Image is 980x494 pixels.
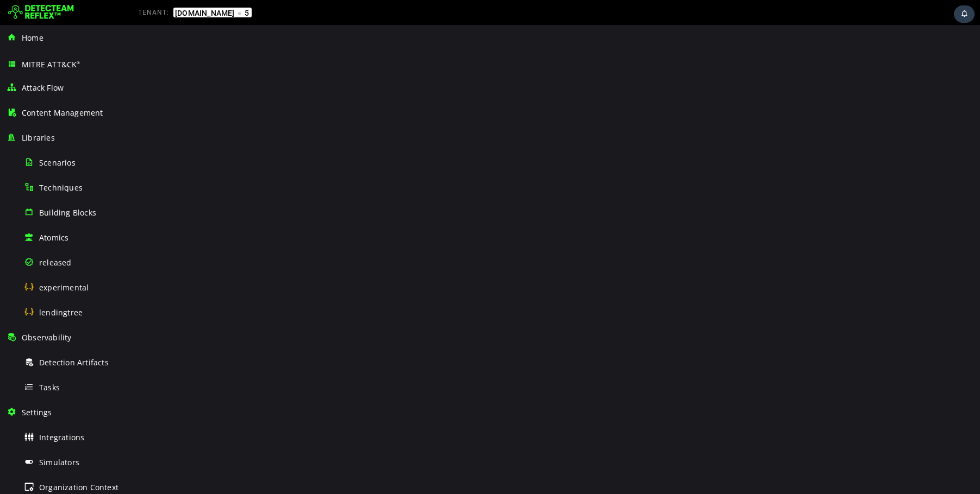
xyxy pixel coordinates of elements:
[22,407,52,417] span: Settings
[39,432,84,442] span: Integrations
[173,9,235,17] span: [DOMAIN_NAME]
[8,4,74,21] img: Detecteam logo
[39,357,109,368] span: Detection Artifacts
[39,382,60,392] span: Tasks
[39,157,76,168] span: Scenarios
[39,232,68,243] span: Atomics
[39,457,79,467] span: Simulators
[22,332,72,343] span: Observability
[39,182,83,193] span: Techniques
[954,5,975,23] div: Task Notifications
[138,9,169,16] span: TENANT:
[22,59,80,69] span: MITRE ATT&CK
[39,282,89,293] span: experimental
[39,257,72,268] span: released
[22,132,55,143] span: Libraries
[22,107,103,118] span: Content Management
[77,60,80,65] sup: ®
[22,83,64,93] span: Attack Flow
[39,307,83,318] span: lendingtree
[22,33,43,43] span: Home
[39,482,118,492] span: Organization Context
[39,207,96,218] span: Building Blocks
